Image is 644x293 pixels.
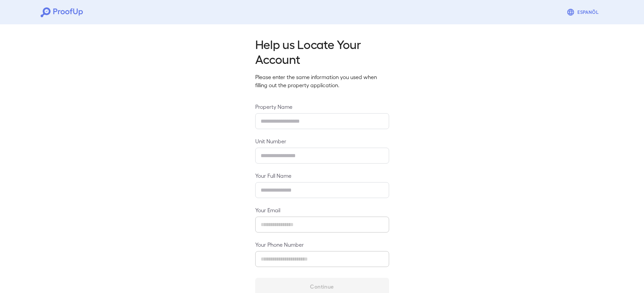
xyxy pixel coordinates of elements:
[255,103,389,111] label: Property Name
[255,241,389,248] label: Your Phone Number
[255,137,389,145] label: Unit Number
[255,206,389,214] label: Your Email
[255,73,389,89] p: Please enter the same information you used when filling out the property application.
[255,36,389,66] h2: Help us Locate Your Account
[255,172,389,179] label: Your Full Name
[564,5,603,19] button: Espanõl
